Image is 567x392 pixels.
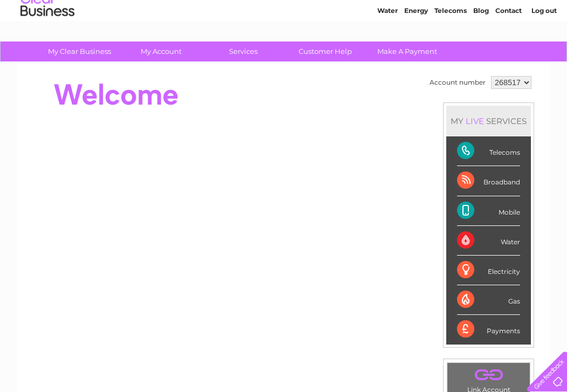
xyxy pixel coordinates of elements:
a: My Account [117,42,206,61]
a: Telecoms [434,46,467,54]
div: MY SERVICES [446,106,531,136]
a: Water [377,46,398,54]
a: My Clear Business [35,42,124,61]
div: Electricity [457,256,520,285]
div: Gas [457,285,520,315]
a: 0333 014 3131 [364,5,438,19]
div: Broadband [457,166,520,196]
a: Customer Help [281,42,370,61]
a: Contact [495,46,522,54]
a: Make A Payment [363,42,452,61]
div: Water [457,226,520,256]
div: Mobile [457,196,520,226]
div: Payments [457,315,520,344]
td: Account number [427,73,488,92]
a: Blog [473,46,489,54]
a: Energy [404,46,428,54]
a: . [450,366,527,384]
div: LIVE [464,116,486,126]
div: Clear Business is a trading name of Verastar Limited (registered in [GEOGRAPHIC_DATA] No. 3667643... [30,6,539,52]
div: Telecoms [457,136,520,166]
img: logo.png [20,28,75,61]
a: Log out [531,46,557,54]
a: Services [199,42,288,61]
